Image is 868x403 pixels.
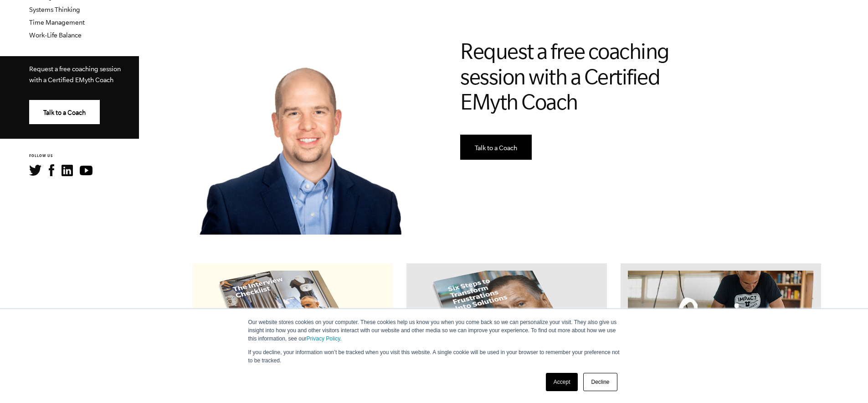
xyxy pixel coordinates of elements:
p: Our website stores cookies on your computer. These cookies help us know you when you come back so... [248,318,620,343]
span: Talk to a Coach [43,109,86,116]
a: Time Management [29,19,85,26]
img: LinkedIn [62,165,73,176]
a: Decline [583,373,617,391]
a: Talk to a Coach [29,100,100,124]
a: Systems Thinking [29,6,80,13]
a: Privacy Policy [307,335,340,342]
a: Work-Life Balance [29,31,82,39]
h6: FOLLOW US [29,153,139,159]
p: Request a free coaching session with a Certified EMyth Coach [29,63,124,85]
img: YouTube [80,166,92,175]
img: Twitter [29,165,41,176]
a: Talk to a Coach [460,135,532,160]
h2: Request a free coaching session with a Certified EMyth Coach [460,39,697,115]
img: Facebook [49,164,54,176]
span: Talk to a Coach [475,144,517,152]
p: If you decline, your information won’t be tracked when you visit this website. A single cookie wi... [248,348,620,365]
img: Smart Business Coach [193,39,410,235]
a: Accept [546,373,578,391]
